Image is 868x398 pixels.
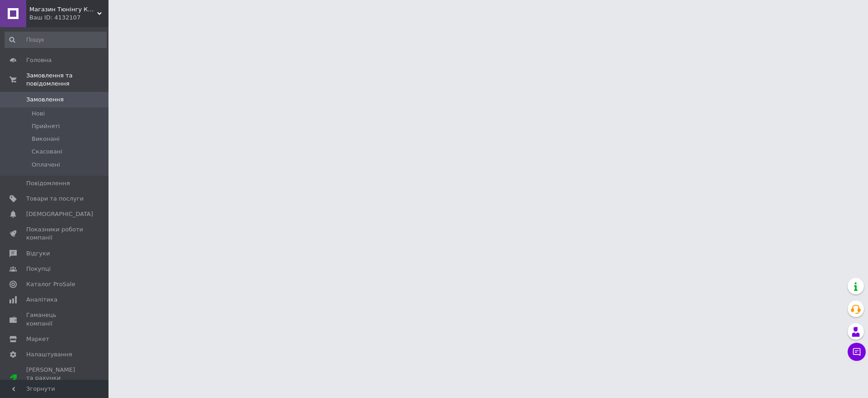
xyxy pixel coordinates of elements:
span: [PERSON_NAME] та рахунки [26,366,84,391]
input: Пошук [5,32,107,48]
span: Маркет [26,335,49,343]
span: Замовлення [26,96,64,104]
span: [DEMOGRAPHIC_DATA] [26,210,93,218]
span: Показники роботи компанії [26,225,84,242]
span: Налаштування [26,350,72,359]
button: Чат з покупцем [848,343,866,361]
div: Ваш ID: 4132107 [29,14,108,22]
span: Каталог ProSale [26,280,75,288]
span: Товари та послуги [26,195,84,203]
span: Гаманець компанії [26,311,84,327]
span: Покупці [26,265,51,273]
span: Оплачені [32,161,60,169]
span: Аналітика [26,296,57,304]
span: Прийняті [32,122,60,130]
span: Магазин Тюнінгу Компанії Lerrium [29,5,97,14]
span: Головна [26,56,52,64]
span: Відгуки [26,249,50,258]
span: Виконані [32,135,60,143]
span: Повідомлення [26,179,70,187]
span: Нові [32,110,45,118]
span: Скасовані [32,148,62,156]
span: Замовлення та повідомлення [26,72,108,88]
